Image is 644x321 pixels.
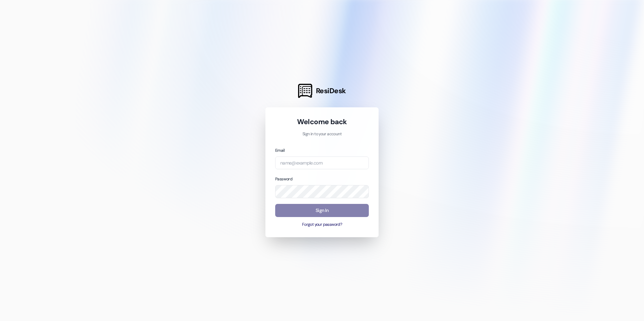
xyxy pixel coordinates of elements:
button: Sign In [275,204,369,217]
label: Email [275,148,285,153]
p: Sign in to your account [275,131,369,137]
label: Password [275,176,292,182]
h1: Welcome back [275,117,369,127]
span: ResiDesk [316,86,346,96]
input: name@example.com [275,156,369,170]
button: Forgot your password? [275,222,369,228]
img: ResiDesk Logo [298,84,312,98]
